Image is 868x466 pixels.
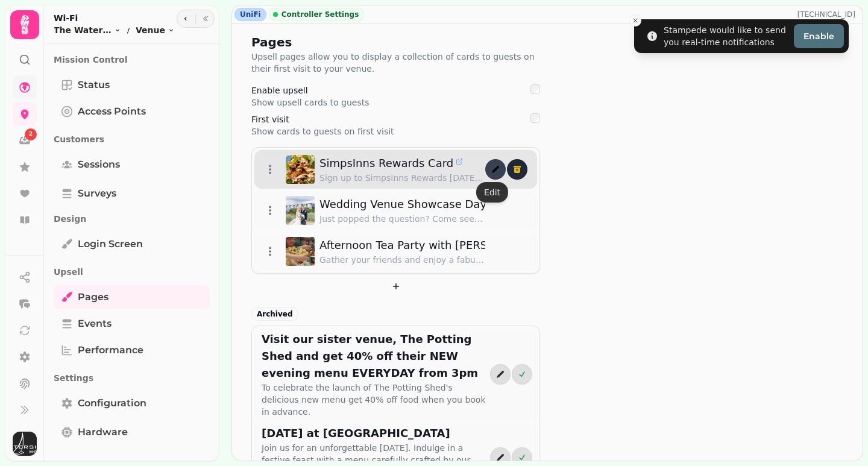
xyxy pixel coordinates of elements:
[629,14,641,27] button: Close toast
[54,261,210,283] p: Upsell
[54,208,210,230] p: Design
[251,51,540,75] p: Upsell pages allow you to display a collection of cards to guests on their first visit to your ve...
[664,24,789,48] div: Stampede would like to send you real-time notifications
[319,213,485,225] p: Just popped the question? Come see our beautiful [PERSON_NAME] Suite dressed for a wedding. By ap...
[251,307,298,321] div: Archived
[29,130,33,139] span: 2
[797,10,860,19] p: [TECHNICAL_ID]
[54,24,121,36] button: The Waterside
[54,367,210,389] p: Settings
[485,159,506,180] button: edit
[54,128,210,150] p: Customers
[512,364,532,385] button: active
[54,420,210,444] a: Hardware
[262,382,490,418] p: To celebrate the launch of The Potting Shed's delicious new menu get 40% off food when you book i...
[286,196,315,225] img: Wedding Venue Showcase Day - Sunday 24th August
[54,338,210,362] a: Performance
[78,237,143,251] span: Login screen
[262,331,490,382] h2: Visit our sister venue, The Potting Shed and get 40% off their NEW evening menu EVERYDAY from 3pm
[78,290,108,304] span: Pages
[319,254,485,266] p: Gather your friends and enjoy a fabulous Afternoon Tea Party with a sensational [PERSON_NAME] tri...
[54,24,112,36] span: The Waterside
[78,78,110,92] span: Status
[54,312,210,336] a: Events
[251,34,483,51] h2: Pages
[78,157,120,172] span: Sessions
[262,425,490,442] h2: [DATE] at [GEOGRAPHIC_DATA]
[319,237,593,254] span: Afternoon Tea Party with [PERSON_NAME] - [DATE]
[251,276,540,297] button: add
[319,155,453,172] span: SimpsInns Rewards Card
[54,73,210,97] a: Status
[794,24,844,48] button: Enable
[136,24,175,36] button: Venue
[54,232,210,256] a: Login screen
[10,432,39,456] button: User avatar
[54,49,210,71] p: Mission Control
[54,391,210,415] a: Configuration
[490,364,511,385] button: edit
[251,84,523,96] p: Enable upsell
[13,128,37,153] a: 2
[44,44,219,464] nav: Tabs
[286,155,315,184] img: SimpsInns Rewards Card
[234,8,266,21] div: UniFi
[78,186,116,201] span: Surveys
[319,196,534,213] span: Wedding Venue Showcase Day - [DATE]
[251,96,523,109] p: Show upsell cards to guests
[78,316,112,331] span: Events
[54,285,210,309] a: Pages
[78,396,146,411] span: Configuration
[507,159,527,180] button: delete
[281,10,359,19] span: Controller Settings
[54,153,210,177] a: Sessions
[13,432,37,456] img: User avatar
[476,182,508,203] div: Edit
[78,104,146,119] span: Access Points
[54,12,175,24] h2: Wi-Fi
[286,237,315,266] img: Afternoon Tea Party with Dolly Parton - Sunday 7th September
[319,172,485,184] p: Sign up to SimpsInns Rewards [DATE] and start collecting points every time you visit. Ask a membe...
[78,343,143,357] span: Performance
[54,24,175,36] nav: breadcrumb
[54,99,210,124] a: Access Points
[54,181,210,206] a: Surveys
[251,125,523,137] p: Show cards to guests on first visit
[78,425,128,439] span: Hardware
[251,113,523,125] p: First visit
